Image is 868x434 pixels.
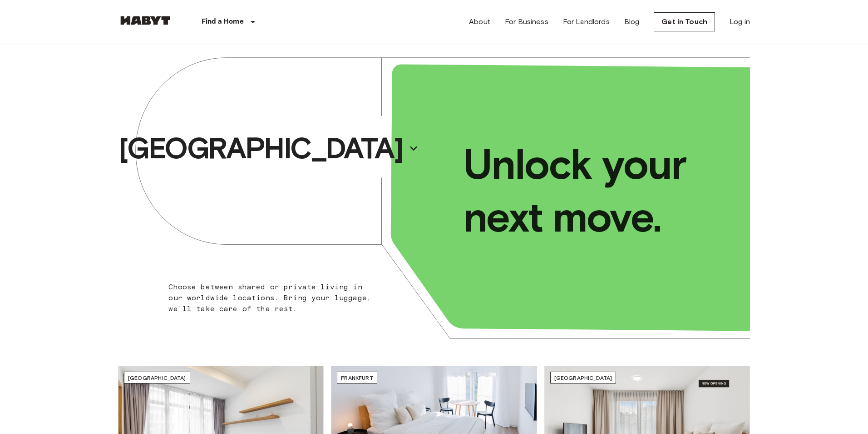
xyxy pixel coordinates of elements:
p: [GEOGRAPHIC_DATA] [118,130,403,167]
a: About [469,16,490,27]
p: Choose between shared or private living in our worldwide locations. Bring your luggage, we'll tak... [168,282,377,314]
a: Blog [624,16,640,27]
a: Log in [730,16,750,27]
p: Find a Home [202,16,244,27]
span: Frankfurt [341,374,373,381]
img: Habyt [118,16,173,25]
a: For Business [505,16,548,27]
a: Get in Touch [654,12,715,31]
span: [GEOGRAPHIC_DATA] [128,374,186,381]
button: [GEOGRAPHIC_DATA] [115,127,423,169]
p: Unlock your next move. [463,138,735,243]
a: For Landlords [563,16,610,27]
span: [GEOGRAPHIC_DATA] [554,374,612,381]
